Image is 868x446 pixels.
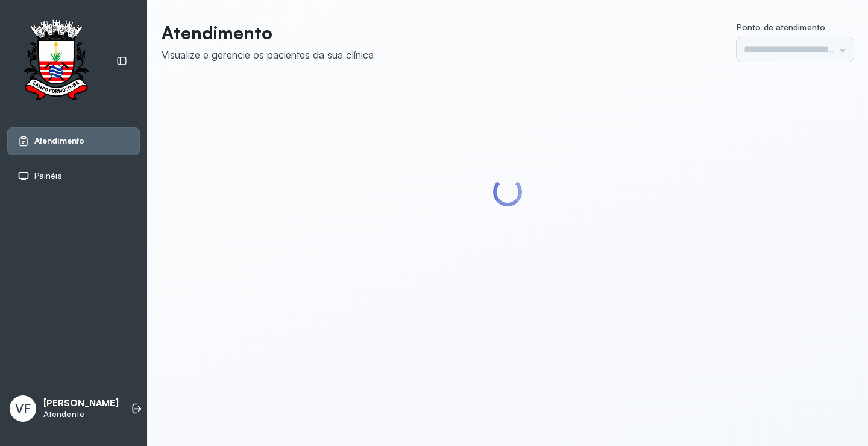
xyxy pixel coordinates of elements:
[15,401,31,416] span: VF
[13,19,99,103] img: Logotipo do estabelecimento
[17,135,130,147] a: Atendimento
[34,136,84,146] span: Atendimento
[43,398,119,409] p: [PERSON_NAME]
[34,171,62,181] span: Painéis
[737,22,825,32] span: Ponto de atendimento
[162,48,374,61] div: Visualize e gerencie os pacientes da sua clínica
[162,22,374,43] p: Atendimento
[43,409,119,419] p: Atendente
